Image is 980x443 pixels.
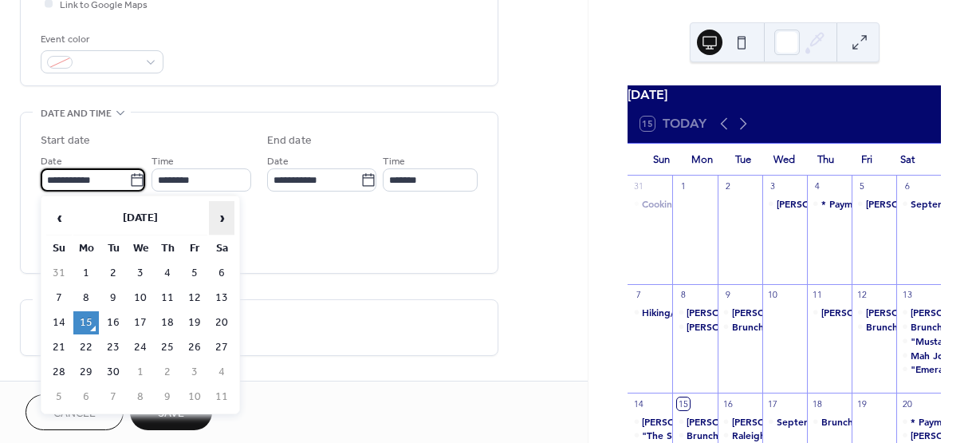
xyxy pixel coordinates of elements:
[628,415,672,429] div: Claudya Muller - Happy Birthday!
[642,415,804,429] div: [PERSON_NAME] - Happy Birthday!
[628,306,672,319] div: Hiking/Walking Group Outing
[767,289,779,301] div: 10
[687,320,813,334] div: [PERSON_NAME] Gathering
[672,429,717,442] div: Brunch Bunch Gathering - Hosted by Pat Engelke
[856,398,868,409] div: 19
[152,153,174,170] span: Time
[209,237,234,260] th: Sa
[767,180,779,192] div: 3
[732,306,891,319] div: [PERSON_NAME]- Happy Birthday!
[677,180,689,192] div: 1
[210,202,234,234] span: ›
[812,289,824,301] div: 11
[632,180,644,192] div: 31
[812,398,824,409] div: 18
[687,429,936,442] div: Brunch Bunch Gathering - Hosted by [PERSON_NAME]
[632,398,644,409] div: 14
[722,144,764,176] div: Tue
[128,311,153,334] td: 17
[896,320,941,334] div: Brunch Bunch Gathering - Hosted by Nel Edwards
[182,287,207,310] td: 12
[73,262,99,285] td: 1
[182,386,207,409] td: 10
[672,306,717,319] div: Suzanne Stephens- Happy Birthday!
[901,289,913,301] div: 13
[672,415,717,429] div: Julie Eddy - Happy Birthday!
[687,415,848,429] div: [PERSON_NAME] - Happy Birthday!
[267,153,289,170] span: Date
[901,398,913,409] div: 20
[100,287,126,310] td: 9
[26,394,124,430] button: Cancel
[642,429,895,442] div: "The Sound of Music" 60th Anniversary Classic Showing
[805,144,846,176] div: Thu
[856,289,868,301] div: 12
[73,201,207,235] th: [DATE]
[100,386,126,409] td: 7
[47,202,71,234] span: ‹
[642,306,777,319] div: Hiking/Walking Group Outing
[73,386,99,409] td: 6
[128,336,153,359] td: 24
[155,386,180,409] td: 9
[767,398,779,409] div: 17
[46,311,72,334] td: 14
[722,289,734,301] div: 9
[53,405,96,422] span: Cancel
[887,144,928,176] div: Sat
[901,180,913,192] div: 6
[155,262,180,285] td: 4
[100,311,126,334] td: 16
[182,237,207,260] th: Fr
[100,262,126,285] td: 2
[41,105,112,122] span: Date and time
[41,31,160,48] div: Event color
[896,197,941,211] div: September Group Luncheon and Members Birthdays # 1
[628,429,672,442] div: "The Sound of Music" 60th Anniversary Classic Showing
[732,415,969,429] div: [PERSON_NAME] Book Club - September Gathering
[100,237,126,260] th: Tu
[182,336,207,359] td: 26
[846,144,888,176] div: Fri
[41,153,62,170] span: Date
[852,306,896,319] div: Kathy Foote- Happy Birthday!
[100,361,126,384] td: 30
[732,429,924,442] div: Raleigh Book Club - September Gathering
[41,133,90,149] div: Start date
[155,311,180,334] td: 18
[155,361,180,384] td: 2
[46,361,72,384] td: 28
[128,237,153,260] th: We
[128,287,153,310] td: 10
[267,133,312,149] div: End date
[628,197,672,211] div: Cooking Class # 2 - "English Tea Party"
[46,386,72,409] td: 5
[682,144,723,176] div: Mon
[73,336,99,359] td: 22
[777,197,935,211] div: [PERSON_NAME]- Happy Birthday!
[73,237,99,260] th: Mo
[718,306,762,319] div: Pam Collins- Happy Birthday!
[807,415,852,429] div: Brunch Bunch Gathering - Hosted by Amy Harder
[383,153,405,170] span: Time
[209,311,234,334] td: 20
[46,287,72,310] td: 7
[852,197,896,211] div: Lori Richards - Happy Birthday!
[718,320,762,334] div: Brunch Bunch Gathering - Hosted by Debra Ann Johnson
[128,386,153,409] td: 8
[762,197,807,211] div: Betty McCarthy- Happy Birthday!
[182,262,207,285] td: 5
[718,415,762,429] div: Cary Book Club - September Gathering
[896,362,941,376] div: "Emerald Gourmets" Supper Club
[812,180,824,192] div: 4
[896,415,941,429] div: * Payment Due By Today: "Group Dance Lesson" (On October 1st)
[73,287,99,310] td: 8
[155,237,180,260] th: Th
[155,287,180,310] td: 11
[896,306,941,319] div: Angela Zaro- Happy Birtrhday!
[896,429,941,442] div: Paula Nunley - Happy Birthday!
[209,287,234,310] td: 13
[807,306,852,319] div: Ann Burke - Happy Birthday!
[722,398,734,409] div: 16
